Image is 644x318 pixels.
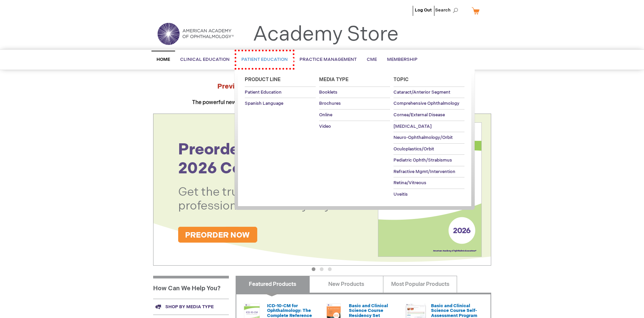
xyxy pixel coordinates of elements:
[319,90,337,95] span: Booklets
[319,112,332,118] span: Online
[393,90,450,95] span: Cataract/Anterior Segment
[320,267,324,271] button: 2 of 3
[245,101,283,106] span: Spanish Language
[393,157,452,163] span: Pediatric Ophth/Strabismus
[312,267,315,271] button: 1 of 3
[245,90,282,95] span: Patient Education
[253,22,399,47] a: Academy Store
[383,276,457,293] a: Most Popular Products
[153,299,229,315] a: Shop by media type
[328,267,332,271] button: 3 of 3
[319,101,341,106] span: Brochures
[241,57,288,62] span: Patient Education
[309,276,383,293] a: New Products
[415,7,432,13] a: Log Out
[245,77,281,82] span: Product Line
[319,77,349,82] span: Media Type
[393,180,426,186] span: Retina/Vitreous
[393,101,459,106] span: Comprehensive Ophthalmology
[393,192,408,197] span: Uveitis
[367,57,377,62] span: CME
[180,57,230,62] span: Clinical Education
[319,124,331,129] span: Video
[393,146,434,152] span: Oculoplastics/Orbit
[435,3,461,17] span: Search
[393,124,432,129] span: [MEDICAL_DATA]
[236,276,310,293] a: Featured Products
[387,57,418,62] span: Membership
[393,77,409,82] span: Topic
[300,57,357,62] span: Practice Management
[393,169,455,174] span: Refractive Mgmt/Intervention
[157,57,170,62] span: Home
[153,276,229,299] h1: How Can We Help You?
[217,82,427,91] strong: Preview the at AAO 2025
[393,112,445,118] span: Cornea/External Disease
[393,135,453,140] span: Neuro-Ophthalmology/Orbit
